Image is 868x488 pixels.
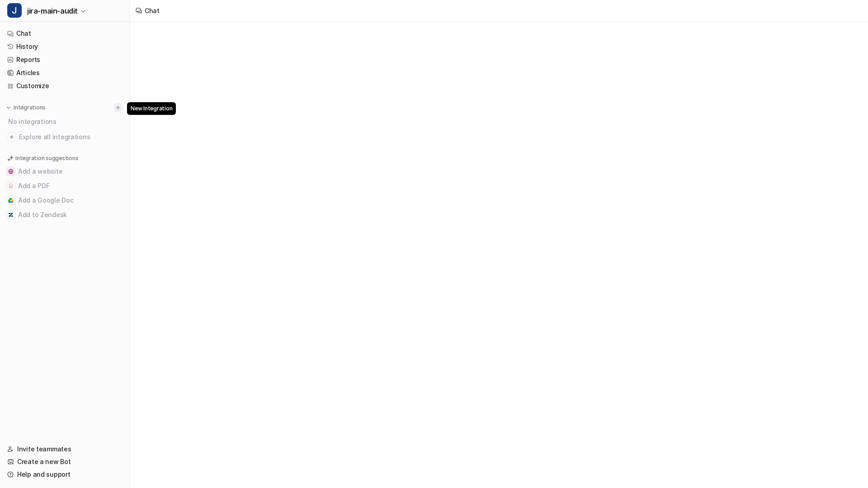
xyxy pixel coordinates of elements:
[8,183,14,189] img: Add a PDF
[4,80,126,92] a: Customize
[8,198,14,203] img: Add a Google Doc
[115,104,121,111] img: menu_add.svg
[4,164,126,179] button: Add a websiteAdd a website
[7,133,16,142] img: explore all integrations
[15,154,78,162] p: Integration suggestions
[8,212,14,218] img: Add to Zendesk
[145,6,160,15] div: Chat
[127,102,176,115] span: New Integration
[4,27,126,40] a: Chat
[4,179,126,193] button: Add a PDFAdd a PDF
[5,104,12,111] img: expand menu
[4,40,126,53] a: History
[4,66,126,79] a: Articles
[8,169,14,174] img: Add a website
[4,208,126,222] button: Add to ZendeskAdd to Zendesk
[5,114,126,129] div: No integrations
[4,468,126,481] a: Help and support
[4,103,48,112] button: Integrations
[4,131,126,143] a: Explore all integrations
[4,443,126,455] a: Invite teammates
[14,104,46,111] p: Integrations
[7,3,22,18] span: J
[4,53,126,66] a: Reports
[27,5,78,17] span: jira-main-audit
[4,455,126,468] a: Create a new Bot
[4,193,126,208] button: Add a Google DocAdd a Google Doc
[19,130,123,144] span: Explore all integrations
